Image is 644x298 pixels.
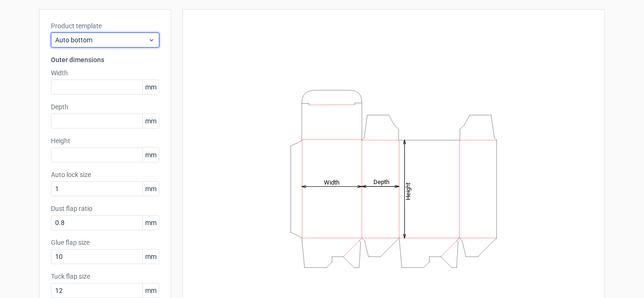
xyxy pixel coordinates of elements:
tspan: Width [324,178,339,185]
span: mm [142,250,159,264]
label: Product template [51,21,159,31]
label: Tuck flap size [51,272,159,281]
span: mm [142,114,159,128]
label: Width [51,68,159,78]
span: mm [142,216,159,230]
label: Depth [51,102,159,112]
span: mm [142,283,159,298]
label: Glue flap size [51,238,159,247]
label: Dust flap ratio [51,204,159,213]
tspan: Depth [373,178,389,185]
span: mm [142,148,159,162]
span: mm [142,80,159,94]
h3: Outer dimensions [51,55,159,64]
span: Auto bottom [55,35,148,45]
label: Auto lock size [51,170,159,179]
span: mm [142,182,159,196]
tspan: Height [405,182,412,200]
label: Height [51,136,159,145]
